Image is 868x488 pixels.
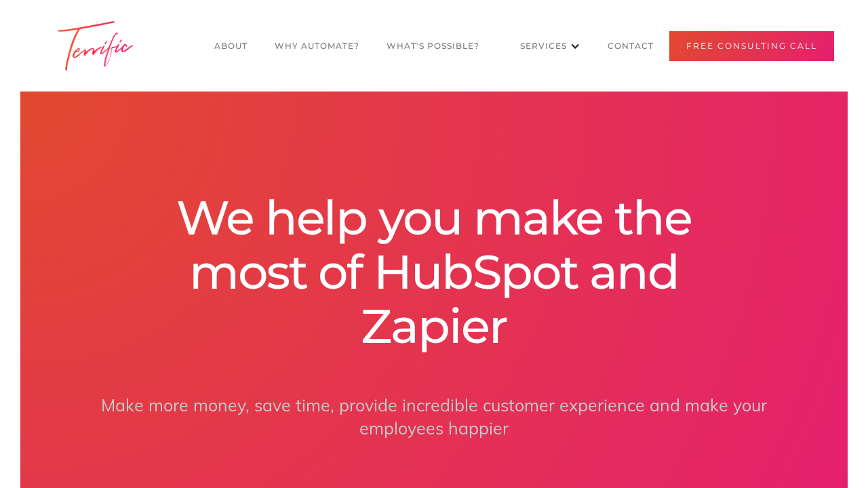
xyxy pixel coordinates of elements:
[261,33,373,59] a: Why Automate?
[594,33,667,59] a: CONTACT
[686,39,817,53] div: Free Consulting Call
[507,33,567,59] a: Services
[669,31,834,61] a: Free Consulting Call
[493,20,594,73] div: Services
[86,394,782,440] div: Make more money, save time, provide incredible customer experience and make your employees happier
[121,190,747,353] div: We help you make the most of HubSpot and Zapier
[34,20,156,71] img: Terrific Logo
[201,33,261,59] a: About
[34,20,156,71] a: home
[373,33,493,59] a: What's POssible?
